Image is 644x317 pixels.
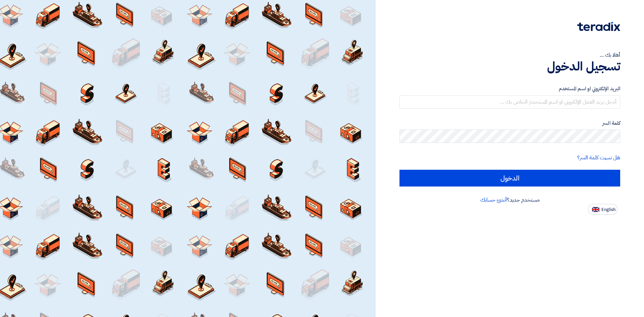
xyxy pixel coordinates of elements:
button: English [588,204,618,215]
h1: تسجيل الدخول [399,59,620,74]
label: البريد الإلكتروني او اسم المستخدم [399,85,620,93]
img: en-US.png [592,207,599,212]
input: الدخول [399,170,620,187]
a: هل نسيت كلمة السر؟ [577,154,620,162]
div: أهلا بك ... [399,51,620,59]
label: كلمة السر [399,119,620,127]
img: Teradix logo [577,22,620,31]
span: English [601,207,615,212]
input: أدخل بريد العمل الإلكتروني او اسم المستخدم الخاص بك ... [399,95,620,109]
div: مستخدم جديد؟ [399,196,620,204]
a: أنشئ حسابك [480,196,507,204]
